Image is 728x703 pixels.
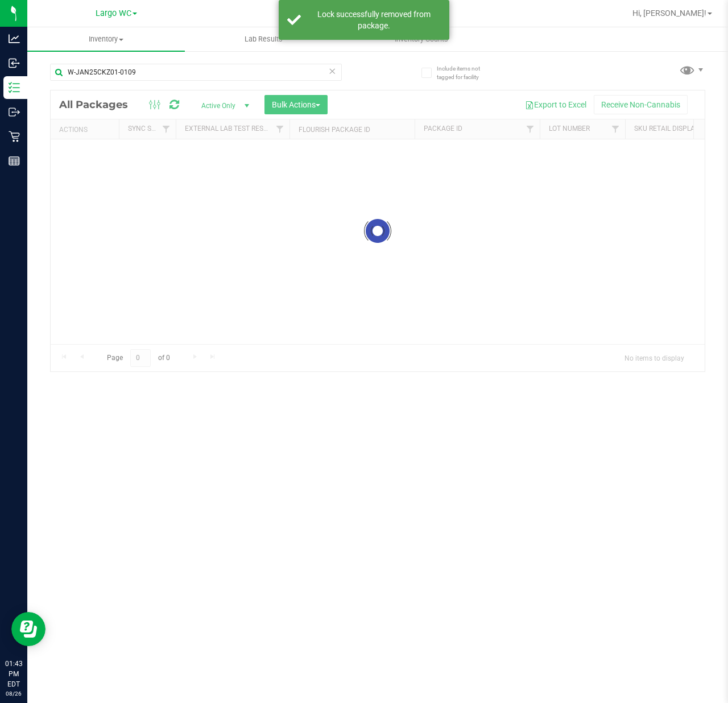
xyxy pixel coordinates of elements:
inline-svg: Reports [9,155,20,167]
a: Inventory [27,27,185,51]
inline-svg: Retail [9,131,20,142]
inline-svg: Inbound [9,57,20,69]
span: Clear [328,64,336,78]
span: Include items not tagged for facility [437,64,494,81]
span: Lab Results [229,34,298,44]
a: Lab Results [185,27,342,51]
inline-svg: Inventory [9,82,20,93]
span: Largo WC [96,9,131,18]
div: Lock successfully removed from package. [307,9,441,31]
p: 01:43 PM EDT [5,659,22,689]
span: Hi, [PERSON_NAME]! [632,9,706,18]
span: Inventory [27,34,185,44]
iframe: Resource center [11,612,45,646]
inline-svg: Analytics [9,33,20,44]
inline-svg: Outbound [9,106,20,118]
p: 08/26 [5,689,22,698]
input: Search Package ID, Item Name, SKU, Lot or Part Number... [50,64,342,81]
